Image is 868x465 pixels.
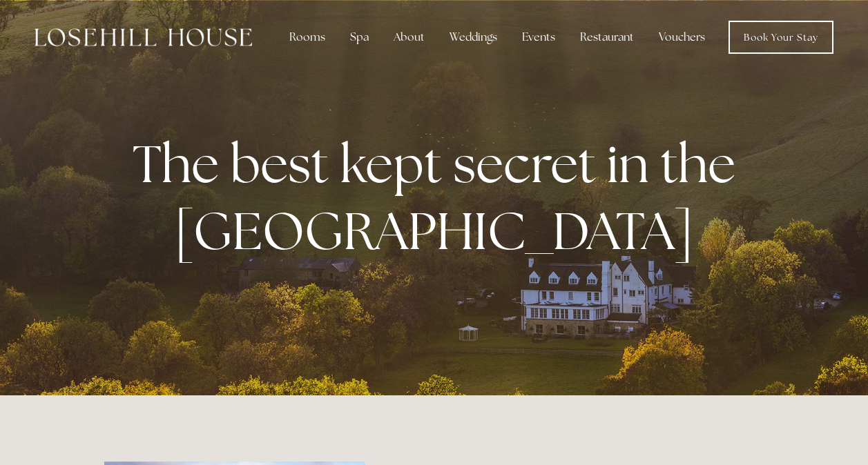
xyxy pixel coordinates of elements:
div: Rooms [278,23,336,51]
strong: The best kept secret in the [GEOGRAPHIC_DATA] [133,130,746,265]
div: Restaurant [569,23,645,51]
div: Events [511,23,566,51]
div: Weddings [438,23,508,51]
a: Vouchers [648,23,716,51]
a: Book Your Stay [729,21,833,54]
div: Spa [339,23,380,51]
div: About [383,23,436,51]
img: Losehill House [35,28,252,46]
